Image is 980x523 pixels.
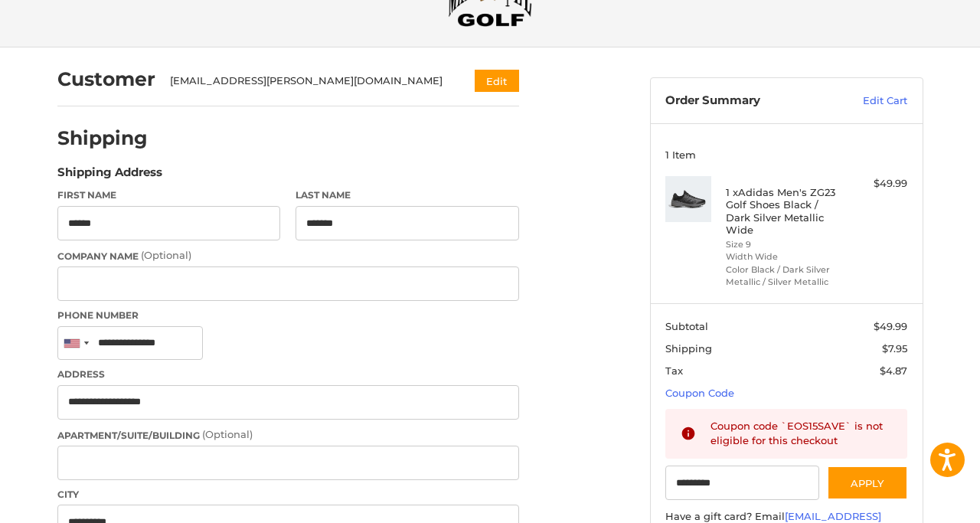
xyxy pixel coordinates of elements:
[57,67,155,91] h2: Customer
[475,70,519,92] button: Edit
[665,320,708,332] span: Subtotal
[57,309,519,322] label: Phone Number
[874,320,907,332] span: $49.99
[726,263,843,289] li: Color Black / Dark Silver Metallic / Silver Metallic
[726,238,843,251] li: Size 9
[57,188,281,202] label: First Name
[665,466,819,500] input: Gift Certificate or Coupon Code
[57,126,148,150] h2: Shipping
[57,248,519,263] label: Company Name
[57,427,519,443] label: Apartment/Suite/Building
[847,176,907,191] div: $49.99
[880,364,907,377] span: $4.87
[830,93,907,109] a: Edit Cart
[141,249,191,261] small: (Optional)
[665,342,712,355] span: Shipping
[665,149,907,161] h3: 1 Item
[726,186,843,236] h4: 1 x Adidas Men's ZG23 Golf Shoes Black / Dark Silver Metallic Wide
[57,488,519,502] label: City
[882,342,907,355] span: $7.95
[170,74,445,89] div: [EMAIL_ADDRESS][PERSON_NAME][DOMAIN_NAME]
[57,164,162,188] legend: Shipping Address
[296,188,519,202] label: Last Name
[710,419,893,449] div: Coupon code `EOS15SAVE` is not eligible for this checkout
[726,250,843,263] li: Width Wide
[665,364,683,377] span: Tax
[665,93,830,109] h3: Order Summary
[58,327,93,360] div: United States: +1
[665,387,734,399] a: Coupon Code
[827,466,908,500] button: Apply
[57,368,519,381] label: Address
[202,428,253,440] small: (Optional)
